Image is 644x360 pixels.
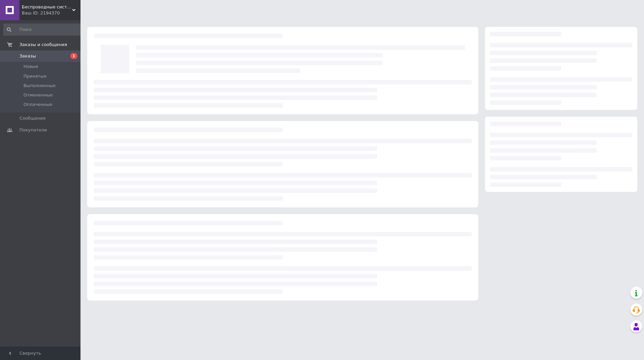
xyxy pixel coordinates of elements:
span: Сообщения [19,115,46,121]
span: Заказы [19,53,36,59]
input: Поиск [3,24,83,36]
span: Новые [23,64,38,70]
div: Ваш ID: 2194370 [22,10,80,16]
span: Выполненные [23,83,56,89]
span: Заказы и сообщения [19,42,67,48]
span: Принятые [23,73,47,79]
span: 1 [70,53,77,59]
span: Покупатели [19,127,47,133]
span: Отмененные [23,92,53,98]
span: Оплаченные [23,102,52,108]
span: Беспроводные системы вызова официантов и персонала BELFIX [22,4,72,10]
